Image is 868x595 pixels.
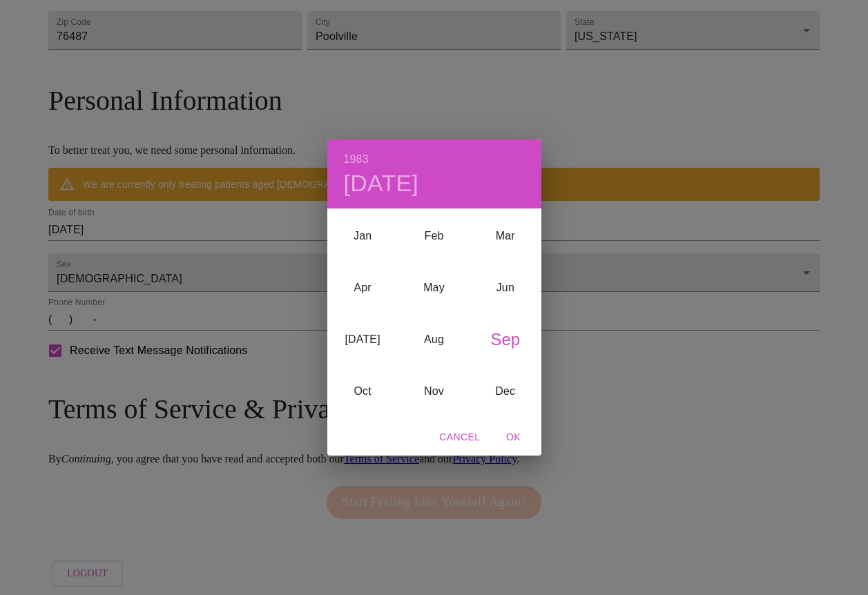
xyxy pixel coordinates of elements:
span: Cancel [439,429,480,446]
div: Oct [327,366,398,418]
div: May [398,262,470,314]
button: 1983 [344,150,369,169]
div: Aug [398,314,470,366]
div: Mar [470,211,541,262]
div: [DATE] [327,314,398,366]
button: [DATE] [344,169,419,198]
div: Apr [327,262,398,314]
div: Jan [327,211,398,262]
div: Nov [398,366,470,418]
div: Jun [470,262,541,314]
span: OK [497,429,530,446]
div: Sep [470,314,541,366]
div: Dec [470,366,541,418]
button: OK [492,425,536,450]
button: Cancel [434,425,485,450]
div: Feb [398,211,470,262]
